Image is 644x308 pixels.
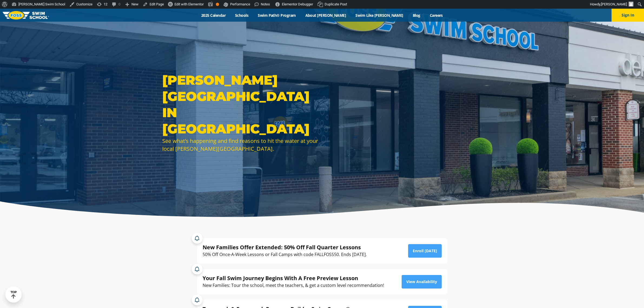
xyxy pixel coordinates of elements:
[253,13,300,18] a: Swim Path® Program
[162,137,319,153] div: See what’s happening and find reasons to hit the water at your local [PERSON_NAME][GEOGRAPHIC_DATA].
[162,72,319,137] h1: [PERSON_NAME][GEOGRAPHIC_DATA] in [GEOGRAPHIC_DATA]
[3,11,49,19] img: FOSS Swim School Logo
[300,13,351,18] a: About [PERSON_NAME]
[203,274,384,282] div: Your Fall Swim Journey Begins With A Free Preview Lesson
[203,282,384,289] div: New Families: Tour the school, meet the teachers, & get a custom level recommendation!
[203,251,367,258] div: 50% Off Once-A-Week Lessons or Fall Camps with code FALLFOSS50. Ends [DATE].
[408,13,425,18] a: Blog
[230,13,253,18] a: Schools
[402,275,442,289] a: View Availability
[425,13,447,18] a: Careers
[197,13,230,18] a: 2025 Calendar
[612,9,644,22] button: Sign In
[174,2,204,6] span: Edit with Elementor
[408,244,442,258] a: Enroll [DATE]
[203,244,367,251] div: New Families Offer Extended: 50% Off Fall Quarter Lessons
[601,2,627,6] span: [PERSON_NAME]
[351,13,408,18] a: Swim Like [PERSON_NAME]
[11,290,17,299] div: TOP
[216,3,219,6] div: OK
